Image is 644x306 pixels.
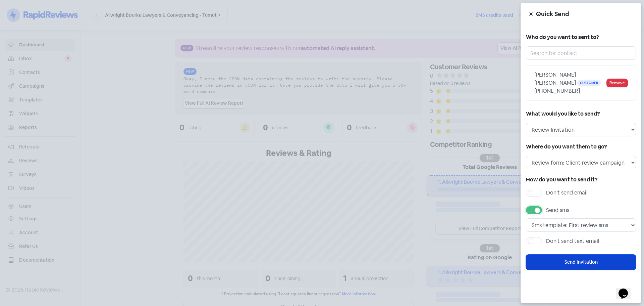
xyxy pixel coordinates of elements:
h5: Quick Send [536,9,636,19]
h5: Where do you want them to go? [526,142,636,152]
label: Don't send text email [546,237,599,245]
span: [PERSON_NAME] [PERSON_NAME] [534,71,576,86]
label: Don't send email [546,189,588,197]
button: Send Invitation [526,255,636,270]
input: Search for contact [526,46,636,60]
h5: How do you want to send it? [526,175,636,185]
h5: What would you like to send? [526,109,636,119]
button: Remove [607,79,628,87]
h5: Who do you want to sent to? [526,32,636,42]
div: [PHONE_NUMBER] [534,87,607,95]
iframe: chat widget [616,279,637,299]
label: Send sms [546,206,569,214]
span: Customer [577,80,601,86]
